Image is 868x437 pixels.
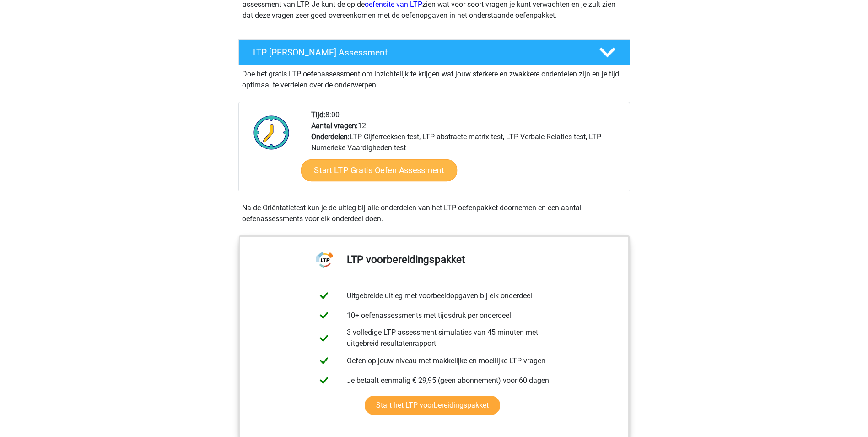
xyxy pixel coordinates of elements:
img: Klok [248,109,295,155]
a: Start LTP Gratis Oefen Assessment [301,159,457,181]
div: 8:00 12 LTP Cijferreeksen test, LTP abstracte matrix test, LTP Verbale Relaties test, LTP Numerie... [304,109,629,191]
a: LTP [PERSON_NAME] Assessment [235,39,634,65]
b: Aantal vragen: [311,121,358,130]
div: Doe het gratis LTP oefenassessment om inzichtelijk te krijgen wat jouw sterkere en zwakkere onder... [238,65,630,91]
b: Onderdelen: [311,132,350,141]
h4: LTP [PERSON_NAME] Assessment [253,47,584,58]
div: Na de Oriëntatietest kun je de uitleg bij alle onderdelen van het LTP-oefenpakket doornemen en ee... [238,202,630,224]
a: Start het LTP voorbereidingspakket [365,396,500,415]
b: Tijd: [311,110,325,119]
